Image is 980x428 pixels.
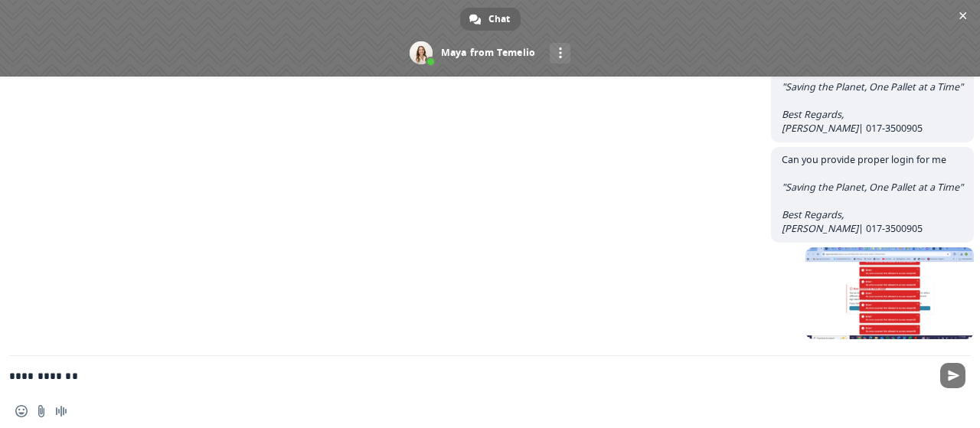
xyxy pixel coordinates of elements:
span: Best Regards, [782,108,844,121]
textarea: Compose your message... [9,356,934,394]
span: [PERSON_NAME] [782,122,858,135]
span: Audio message [55,405,67,417]
a: Chat [460,8,521,31]
span: Close chat [955,8,971,24]
span: Insert an emoji [15,405,28,417]
span: "Saving the Planet, One Pallet at a Time" [782,80,963,93]
span: "Saving the Planet, One Pallet at a Time" [782,181,963,194]
span: [PERSON_NAME] [782,222,858,235]
span: Best Regards, [782,208,844,221]
span: Chat [488,8,510,31]
span: Can you provide proper login for me | 017-3500905 [782,153,963,235]
span: Send [940,363,965,388]
span: Send a file [35,405,47,417]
